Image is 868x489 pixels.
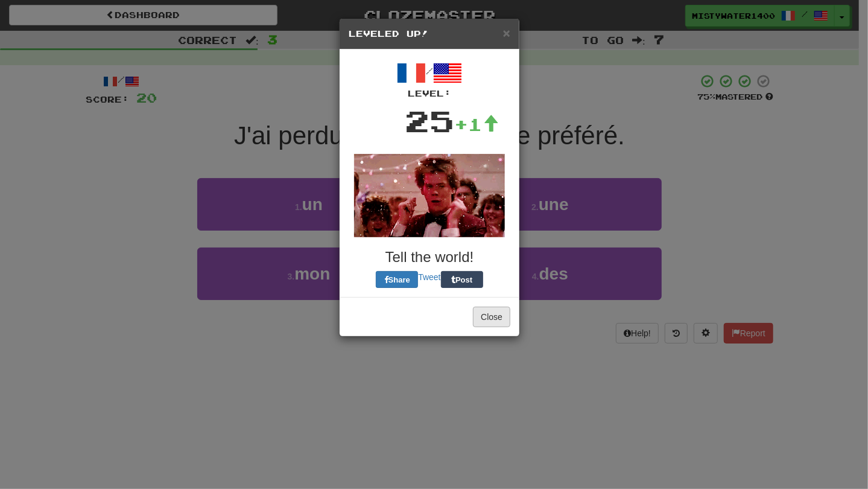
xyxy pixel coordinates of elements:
h5: Leveled Up! [349,28,510,40]
h3: Tell the world! [349,249,510,265]
div: / [349,59,510,100]
img: kevin-bacon-45c228efc3db0f333faed3a78f19b6d7c867765aaadacaa7c55ae667c030a76f.gif [354,154,505,237]
div: +1 [454,112,499,136]
button: Close [473,307,510,327]
div: 25 [405,100,454,142]
button: Close [503,27,510,39]
div: Level: [349,88,510,100]
button: Post [441,271,483,288]
span: × [503,26,510,40]
button: Share [376,271,418,288]
a: Tweet [418,272,440,282]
